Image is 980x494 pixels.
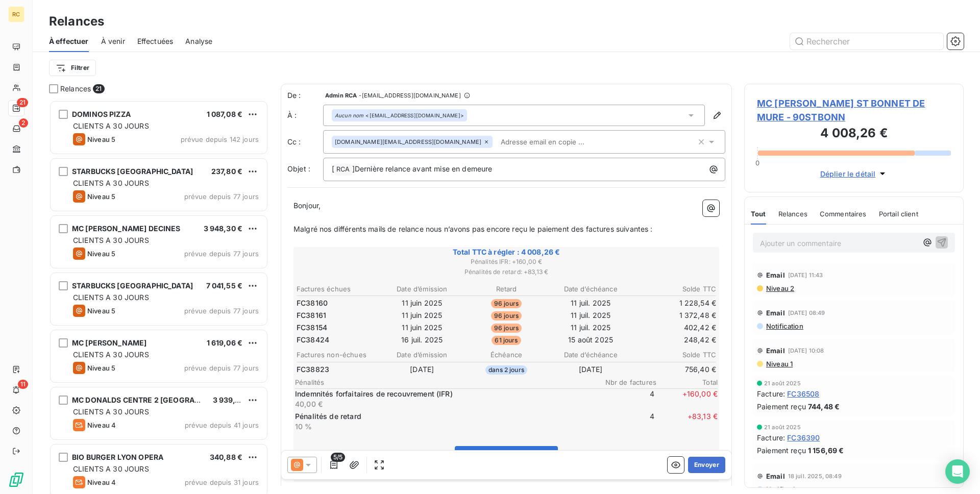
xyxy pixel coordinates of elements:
[593,389,654,409] span: 4
[295,257,718,266] span: Pénalités IFR : + 160,00 €
[491,299,522,308] span: 96 jours
[73,179,149,187] span: CLIENTS A 30 JOURS
[295,267,718,277] span: Pénalités de retard : + 83,13 €
[757,432,785,443] span: Facture :
[287,90,323,101] span: De :
[87,135,115,143] span: Niveau 5
[331,453,345,462] span: 5/5
[293,201,321,210] span: Bonjour,
[87,364,115,372] span: Niveau 5
[491,311,522,320] span: 96 jours
[296,350,379,360] th: Factures non-échues
[287,110,323,120] label: À :
[185,36,212,46] span: Analyse
[101,36,125,46] span: À venir
[790,33,943,50] input: Rechercher
[72,281,193,290] span: STARBUCKS [GEOGRAPHIC_DATA]
[184,364,259,372] span: prévue depuis 77 jours
[213,396,250,404] span: 3 939,18 €
[207,110,243,118] span: 1 087,08 €
[93,84,104,93] span: 21
[808,445,844,456] span: 1 156,69 €
[295,422,591,432] p: 10 %
[297,335,329,345] span: FC38424
[72,453,163,461] span: BIO BURGER LYON OPERA
[757,445,806,456] span: Paiement reçu
[945,459,970,484] div: Open Intercom Messenger
[352,164,493,173] span: ]Dernière relance avant mise en demeure
[688,457,725,473] button: Envoyer
[633,298,717,309] td: 1 228,54 €
[549,310,632,321] td: 11 juil. 2025
[380,334,463,345] td: 16 juil. 2025
[8,472,24,488] img: Logo LeanPay
[332,164,334,173] span: [
[765,284,794,292] span: Niveau 2
[765,322,803,330] span: Notification
[293,225,653,233] span: Malgré nos différents mails de relance nous n’avons pas encore reçu le paiement des factures suiv...
[820,168,876,179] span: Déplier le détail
[380,364,463,375] td: [DATE]
[207,338,243,347] span: 1 619,06 €
[633,284,717,294] th: Solde TTC
[49,12,104,31] h3: Relances
[184,250,259,258] span: prévue depuis 77 jours
[295,389,591,399] p: Indemnités forfaitaires de recouvrement (IFR)
[464,284,548,294] th: Retard
[295,399,591,409] p: 40,00 €
[87,192,115,201] span: Niveau 5
[335,139,481,145] span: [DOMAIN_NAME][EMAIL_ADDRESS][DOMAIN_NAME]
[633,310,717,321] td: 1 372,48 €
[788,348,824,354] span: [DATE] 10:08
[296,284,379,294] th: Factures échues
[491,324,522,333] span: 96 jours
[295,411,591,422] p: Pénalités de retard
[778,210,807,218] span: Relances
[380,284,463,294] th: Date d’émission
[206,281,243,290] span: 7 041,55 €
[72,224,181,233] span: MC [PERSON_NAME] DECINES
[17,98,28,107] span: 21
[325,92,357,98] span: Admin RCA
[817,168,891,180] button: Déplier le détail
[380,322,463,333] td: 11 juin 2025
[297,323,327,333] span: FC38154
[820,210,867,218] span: Commentaires
[72,338,146,347] span: MC [PERSON_NAME]
[633,322,717,333] td: 402,42 €
[764,424,801,430] span: 21 août 2025
[87,250,115,258] span: Niveau 5
[595,378,656,386] span: Nbr de factures
[18,380,28,389] span: 11
[549,284,632,294] th: Date d’échéance
[593,411,654,432] span: 4
[751,210,766,218] span: Tout
[757,388,785,399] span: Facture :
[766,347,785,355] span: Email
[757,401,806,412] span: Paiement reçu
[765,360,793,368] span: Niveau 1
[60,84,91,94] span: Relances
[549,364,632,375] td: [DATE]
[287,164,310,173] span: Objet :
[297,298,328,308] span: FC38160
[210,453,242,461] span: 340,88 €
[335,164,351,176] span: RCA
[787,432,820,443] span: FC36390
[485,365,527,375] span: dans 2 jours
[633,350,717,360] th: Solde TTC
[787,388,819,399] span: FC36508
[73,121,149,130] span: CLIENTS A 30 JOURS
[73,350,149,359] span: CLIENTS A 30 JOURS
[49,100,268,494] div: grid
[380,298,463,309] td: 11 juin 2025
[492,336,521,345] span: 61 jours
[757,124,951,144] h3: 4 008,26 €
[185,478,259,486] span: prévue depuis 31 jours
[73,236,149,244] span: CLIENTS A 30 JOURS
[764,380,801,386] span: 21 août 2025
[464,350,548,360] th: Échéance
[335,112,464,119] div: <[EMAIL_ADDRESS][DOMAIN_NAME]>
[879,210,918,218] span: Portail client
[755,159,759,167] span: 0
